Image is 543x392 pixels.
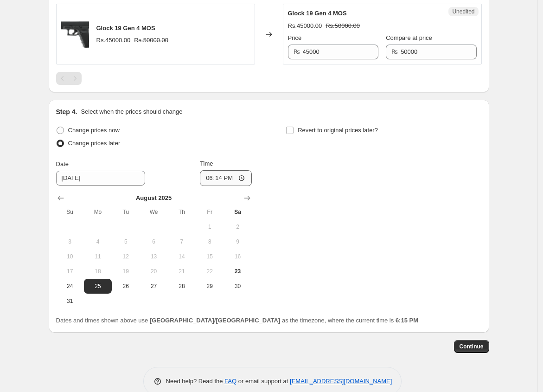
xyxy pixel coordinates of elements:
span: Date [56,161,69,167]
span: 11 [88,253,108,260]
button: Tuesday August 19 2025 [112,264,140,279]
input: 8/23/2025 [56,171,145,186]
button: Today Saturday August 23 2025 [224,264,251,279]
button: Monday August 11 2025 [84,249,112,264]
div: Rs.45000.00 [96,36,131,45]
span: Compare at price [386,34,432,41]
button: Monday August 18 2025 [84,264,112,279]
button: Wednesday August 27 2025 [140,279,167,294]
th: Monday [84,205,112,219]
span: Sa [227,208,248,216]
h2: Step 4. [56,107,77,116]
button: Thursday August 14 2025 [168,249,196,264]
span: 5 [115,238,136,245]
span: 10 [60,253,80,260]
span: 22 [199,268,220,275]
th: Thursday [168,205,196,219]
span: Price [288,34,302,41]
button: Thursday August 7 2025 [168,234,196,249]
button: Sunday August 17 2025 [56,264,84,279]
span: 17 [60,268,80,275]
th: Sunday [56,205,84,219]
span: 15 [199,253,220,260]
span: 7 [172,238,192,245]
span: Unedited [452,8,474,15]
button: Sunday August 10 2025 [56,249,84,264]
button: Show next month, September 2025 [241,192,254,205]
span: 4 [88,238,108,245]
span: Glock 19 Gen 4 MOS [96,25,155,32]
button: Tuesday August 5 2025 [112,234,140,249]
button: Sunday August 3 2025 [56,234,84,249]
p: Select when the prices should change [81,107,182,116]
span: 27 [143,283,164,290]
span: Continue [460,343,484,350]
button: Thursday August 28 2025 [168,279,196,294]
nav: Pagination [56,72,82,85]
a: [EMAIL_ADDRESS][DOMAIN_NAME] [290,378,392,385]
strike: Rs.50000.00 [326,21,360,31]
button: Monday August 25 2025 [84,279,112,294]
button: Friday August 22 2025 [196,264,224,279]
span: 20 [143,268,164,275]
span: Dates and times shown above use as the timezone, where the current time is [56,317,419,324]
button: Wednesday August 6 2025 [140,234,167,249]
span: Need help? Read the [166,378,225,385]
span: We [143,208,164,216]
span: 12 [115,253,136,260]
span: 18 [88,268,108,275]
span: 14 [172,253,192,260]
button: Saturday August 30 2025 [224,279,251,294]
button: Friday August 29 2025 [196,279,224,294]
th: Tuesday [112,205,140,219]
img: 5.8423_product_image_left_80x.webp [61,20,89,48]
span: Th [172,208,192,216]
span: Change prices later [68,140,121,147]
b: [GEOGRAPHIC_DATA]/[GEOGRAPHIC_DATA] [150,317,280,324]
span: 31 [60,297,80,305]
span: 23 [227,268,248,275]
span: 26 [115,283,136,290]
span: 28 [172,283,192,290]
span: 29 [199,283,220,290]
span: 13 [143,253,164,260]
b: 6:15 PM [396,317,418,324]
span: 3 [60,238,80,245]
button: Friday August 1 2025 [196,219,224,234]
button: Friday August 8 2025 [196,234,224,249]
span: Fr [199,208,220,216]
span: 19 [115,268,136,275]
span: 30 [227,283,248,290]
button: Tuesday August 12 2025 [112,249,140,264]
span: Tu [115,208,136,216]
button: Wednesday August 13 2025 [140,249,167,264]
span: Time [200,160,213,167]
span: 25 [88,283,108,290]
span: Su [60,208,80,216]
button: Sunday August 31 2025 [56,294,84,308]
span: ₨ [391,48,398,55]
input: 12:00 [200,170,252,186]
span: 24 [60,283,80,290]
span: 2 [227,223,248,231]
button: Monday August 4 2025 [84,234,112,249]
span: 6 [143,238,164,245]
span: 1 [199,223,220,231]
span: Revert to original prices later? [298,127,378,134]
strike: Rs.50000.00 [134,36,168,45]
span: Mo [88,208,108,216]
button: Show previous month, July 2025 [54,192,67,205]
span: Change prices now [68,127,120,134]
span: Glock 19 Gen 4 MOS [288,10,347,17]
button: Thursday August 21 2025 [168,264,196,279]
a: FAQ [224,378,236,385]
button: Wednesday August 20 2025 [140,264,167,279]
span: 9 [227,238,248,245]
span: 21 [172,268,192,275]
span: 16 [227,253,248,260]
button: Tuesday August 26 2025 [112,279,140,294]
button: Sunday August 24 2025 [56,279,84,294]
th: Saturday [224,205,251,219]
span: or email support at [236,378,290,385]
span: ₨ [294,48,300,55]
